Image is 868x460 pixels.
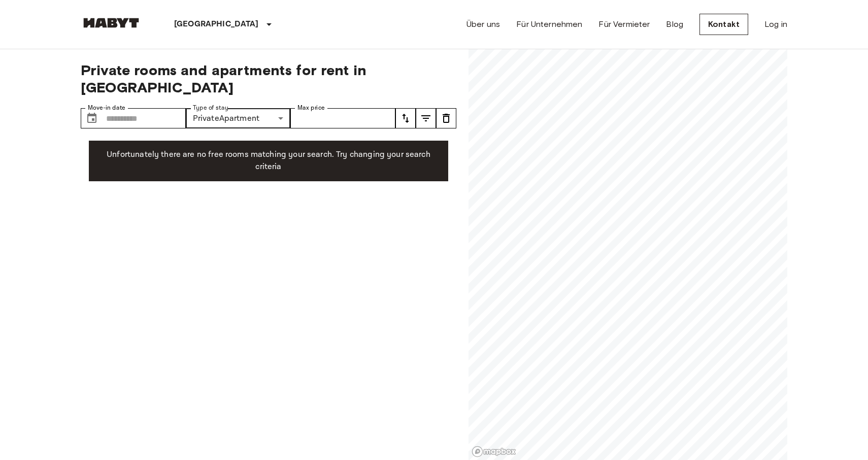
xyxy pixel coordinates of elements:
button: tune [395,108,416,128]
p: [GEOGRAPHIC_DATA] [174,18,259,30]
a: Über uns [466,18,500,30]
label: Move-in date [88,104,125,112]
a: Blog [666,18,683,30]
a: Kontakt [699,14,748,35]
span: Private rooms and apartments for rent in [GEOGRAPHIC_DATA] [81,61,456,96]
img: Habyt [81,18,142,28]
a: Für Unternehmen [516,18,582,30]
label: Max price [297,104,325,112]
a: Log in [764,18,787,30]
label: Type of stay [193,104,228,112]
div: PrivateApartment [186,108,291,128]
button: tune [416,108,436,128]
button: Choose date [82,108,102,128]
p: Unfortunately there are no free rooms matching your search. Try changing your search criteria [97,149,440,173]
button: tune [436,108,456,128]
a: Für Vermieter [598,18,650,30]
a: Mapbox logo [472,446,516,457]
